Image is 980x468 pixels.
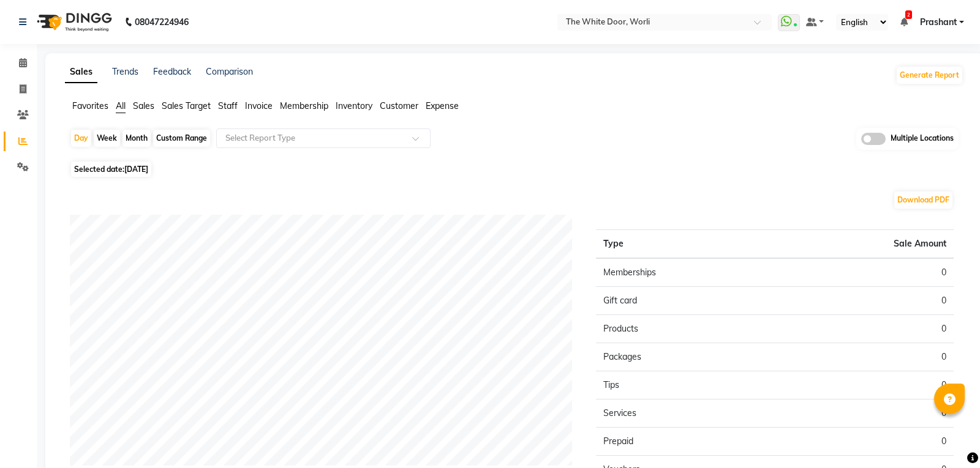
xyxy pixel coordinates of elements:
[897,67,962,84] button: Generate Report
[905,10,912,19] span: 2
[596,371,775,399] td: Tips
[71,130,91,147] div: Day
[596,399,775,427] td: Services
[71,162,151,177] span: Selected date:
[894,191,952,209] button: Download PDF
[162,100,211,111] span: Sales Target
[124,165,148,174] span: [DATE]
[775,229,954,258] th: Sale Amount
[426,100,459,111] span: Expense
[94,130,120,147] div: Week
[596,258,775,287] td: Memberships
[775,343,954,371] td: 0
[65,61,97,83] a: Sales
[218,100,238,111] span: Staff
[920,16,957,29] span: Prashant
[245,100,273,111] span: Invoice
[280,100,328,111] span: Membership
[206,66,253,77] a: Comparison
[596,286,775,314] td: Gift card
[153,66,191,77] a: Feedback
[153,130,210,147] div: Custom Range
[775,314,954,343] td: 0
[596,427,775,455] td: Prepaid
[135,5,189,39] b: 08047224946
[112,66,138,77] a: Trends
[891,133,954,145] span: Multiple Locations
[775,399,954,427] td: 0
[775,258,954,287] td: 0
[31,5,115,39] img: logo
[596,229,775,258] th: Type
[380,100,418,111] span: Customer
[336,100,372,111] span: Inventory
[775,371,954,399] td: 0
[72,100,108,111] span: Favorites
[123,130,151,147] div: Month
[775,427,954,455] td: 0
[775,286,954,314] td: 0
[596,343,775,371] td: Packages
[900,17,908,28] a: 2
[596,314,775,343] td: Products
[133,100,154,111] span: Sales
[116,100,126,111] span: All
